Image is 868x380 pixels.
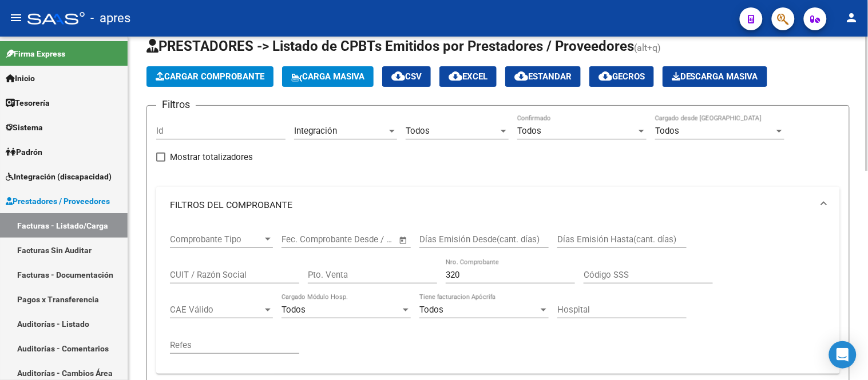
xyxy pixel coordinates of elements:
button: Gecros [589,66,654,87]
span: CAE Válido [170,305,263,315]
span: PRESTADORES -> Listado de CPBTs Emitidos por Prestadores / Proveedores [146,38,634,54]
button: Estandar [505,66,581,87]
span: Tesorería [6,97,50,109]
span: Descarga Masiva [672,71,758,82]
span: Integración [294,126,337,136]
span: Todos [517,126,541,136]
span: Padrón [6,146,42,158]
span: Todos [419,305,443,315]
span: Firma Express [6,47,65,60]
button: Carga Masiva [282,66,374,87]
mat-icon: cloud_download [391,69,405,83]
button: Open calendar [397,234,410,247]
span: Todos [282,305,306,315]
span: Gecros [599,71,645,82]
mat-icon: cloud_download [599,69,612,83]
div: FILTROS DEL COMPROBANTE [156,223,840,374]
mat-expansion-panel-header: FILTROS DEL COMPROBANTE [156,187,840,223]
button: Descarga Masiva [663,66,767,87]
input: Fecha inicio [282,234,328,245]
span: Todos [406,126,430,136]
span: Carga Masiva [291,71,364,82]
mat-icon: menu [9,11,23,25]
span: Comprobante Tipo [170,234,263,245]
span: Prestadores / Proveedores [6,195,110,207]
h3: Filtros [156,97,196,113]
button: EXCEL [439,66,497,87]
span: Integración (discapacidad) [6,170,112,183]
mat-icon: cloud_download [514,69,528,83]
button: Cargar Comprobante [146,66,274,87]
span: Estandar [514,71,572,82]
div: Open Intercom Messenger [829,341,857,369]
span: EXCEL [449,71,487,82]
span: Sistema [6,121,43,134]
span: Inicio [6,72,35,85]
span: - apres [90,6,130,31]
mat-icon: cloud_download [449,69,462,83]
span: (alt+q) [634,42,661,53]
span: Todos [655,126,679,136]
input: Fecha fin [338,234,394,245]
mat-icon: person [845,11,859,25]
mat-panel-title: FILTROS DEL COMPROBANTE [170,199,812,211]
span: CSV [391,71,422,82]
button: CSV [382,66,431,87]
app-download-masive: Descarga masiva de comprobantes (adjuntos) [663,66,767,87]
span: Mostrar totalizadores [170,150,253,164]
span: Cargar Comprobante [156,71,264,82]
